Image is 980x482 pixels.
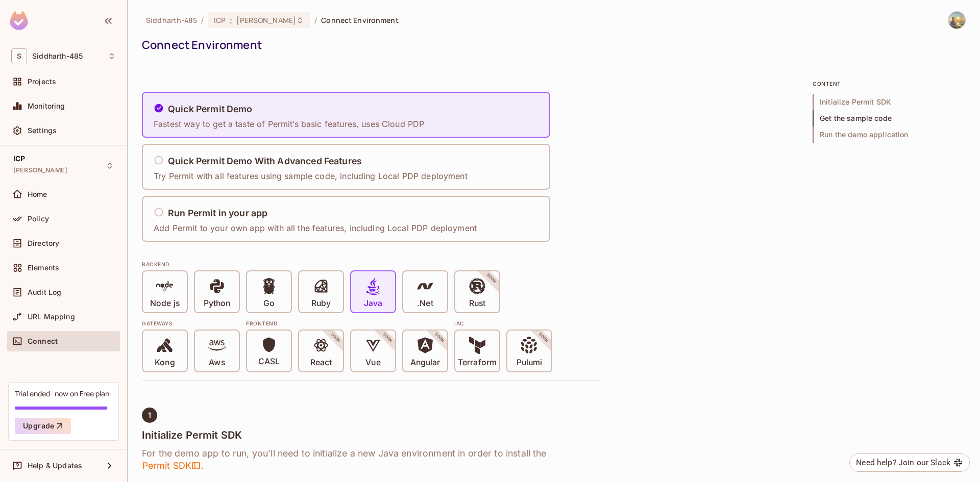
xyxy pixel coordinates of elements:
p: Vue [365,358,380,368]
h5: Quick Permit Demo With Advanced Features [168,156,362,166]
div: Need help? Join our Slack [856,456,950,469]
li: / [314,15,317,25]
div: IAC [454,319,552,327]
div: Trial ended- now on Free plan [15,389,109,398]
p: .Net [417,298,433,309]
p: Python [204,298,230,309]
p: Pulumi [517,358,542,368]
p: Ruby [311,298,331,309]
span: Run the demo application [813,126,966,143]
span: Help & Updates [28,462,82,470]
span: SOON [315,318,355,358]
p: Terraform [458,358,497,368]
span: 1 [148,411,151,419]
p: React [310,358,332,368]
span: Initialize Permit SDK [813,94,966,110]
p: Add Permit to your own app with all the features, including Local PDP deployment [154,222,477,234]
span: SOON [420,318,459,358]
span: Get the sample code [813,110,966,126]
span: the active workspace [146,15,197,25]
span: Workspace: Siddharth-485 [32,52,83,60]
p: Try Permit with all features using sample code, including Local PDP deployment [154,170,468,182]
h6: For the demo app to run, you’ll need to initialize a new Java environment in order to install the . [142,447,601,472]
span: SOON [472,259,511,298]
span: Audit Log [28,288,61,296]
span: SOON [367,318,407,358]
h5: Run Permit in your app [168,208,267,218]
p: Go [263,298,275,309]
span: Policy [28,215,49,223]
div: Frontend [246,319,448,327]
h5: Quick Permit Demo [168,104,253,114]
p: CASL [258,357,280,367]
span: Home [28,190,47,198]
p: content [813,80,966,88]
span: Permit SDK [142,460,201,472]
div: BACKEND [142,260,601,268]
span: Connect Environment [321,15,399,25]
span: Settings [28,126,57,135]
span: SOON [524,318,563,358]
span: Directory [28,239,59,247]
span: ICP [13,155,25,163]
p: Aws [209,358,225,368]
span: ICP [214,15,226,25]
button: Upgrade [15,418,71,434]
p: Fastest way to get a taste of Permit’s basic features, uses Cloud PDP [154,118,424,130]
div: Gateways [142,319,240,327]
span: Projects [28,78,56,86]
p: Java [364,298,382,309]
p: Node js [150,298,180,309]
span: Monitoring [28,102,65,110]
span: : [229,16,233,24]
span: Elements [28,264,59,272]
span: S [11,48,27,63]
span: [PERSON_NAME] [13,166,67,174]
p: Kong [155,358,175,368]
h4: Initialize Permit SDK [142,429,601,441]
span: URL Mapping [28,313,75,321]
p: Rust [469,298,485,309]
li: / [201,15,204,25]
p: Angular [410,358,440,368]
span: Connect [28,337,58,345]
img: SReyMgAAAABJRU5ErkJggg== [10,11,28,30]
span: [PERSON_NAME] [236,15,296,25]
img: Siddharth Sharma [948,12,965,29]
div: Connect Environment [142,37,961,53]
